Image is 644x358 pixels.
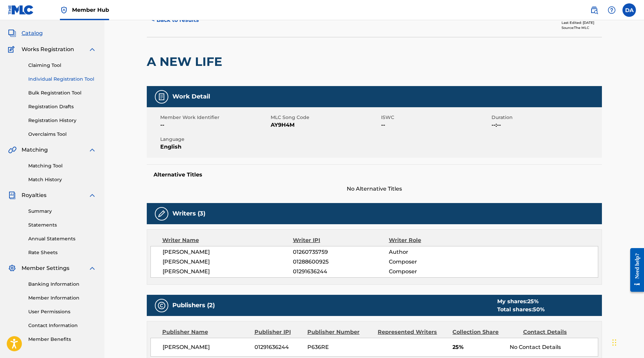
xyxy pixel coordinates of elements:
a: CatalogCatalog [8,29,43,37]
div: Collection Share [452,328,518,336]
a: Member Benefits [28,336,96,343]
a: Bulk Registration Tool [28,89,96,96]
span: 50 % [533,306,545,313]
span: P636RE [307,343,373,351]
span: Royalties [22,191,46,199]
img: Top Rightsholder [60,6,68,14]
span: Matching [22,146,48,154]
span: English [160,143,269,151]
span: Composer [389,268,476,276]
h5: Work Detail [172,93,210,101]
a: Match History [28,176,96,183]
h5: Publishers (2) [172,302,215,309]
span: Works Registration [22,45,74,53]
a: Claiming Tool [28,62,96,69]
span: 01260735759 [293,248,388,256]
span: [PERSON_NAME] [163,343,250,351]
span: [PERSON_NAME] [163,258,293,266]
img: help [608,6,616,14]
a: Member Information [28,294,96,302]
span: Member Work Identifier [160,114,269,121]
div: Last Edited: [DATE] [562,20,602,25]
div: Перетащить [612,332,616,353]
iframe: Resource Center [625,243,644,297]
span: AY9H4M [271,121,379,129]
span: ISWC [381,114,490,121]
div: Help [605,3,618,17]
img: Member Settings [8,264,16,272]
a: Overclaims Tool [28,131,96,138]
span: 25% [452,343,505,351]
a: Registration History [28,117,96,124]
span: No Alternative Titles [147,185,602,193]
span: 01291636244 [293,268,388,276]
a: Rate Sheets [28,249,96,256]
span: --:-- [492,121,600,129]
img: expand [88,45,96,53]
div: Represented Writers [378,328,447,336]
img: MLC Logo [8,5,34,15]
a: Statements [28,222,96,229]
span: -- [381,121,490,129]
img: Publishers [158,302,166,310]
div: User Menu [622,3,636,17]
span: MLC Song Code [271,114,379,121]
h5: Writers (3) [172,210,205,217]
a: Annual Statements [28,235,96,242]
span: [PERSON_NAME] [163,248,293,256]
span: Member Hub [72,6,109,14]
img: Matching [8,146,16,154]
span: Author [389,248,476,256]
div: Publisher IPI [255,328,302,336]
h5: Alternative Titles [154,171,595,178]
span: Member Settings [22,264,69,272]
button: < Back to results [147,12,204,29]
a: Summary [28,208,96,215]
a: Contact Information [28,322,96,329]
a: Individual Registration Tool [28,76,96,83]
img: expand [88,264,96,272]
a: Matching Tool [28,162,96,169]
img: Catalog [8,29,16,37]
div: Publisher Name [162,328,249,336]
div: Total shares: [497,306,545,314]
a: SummarySummary [8,13,49,21]
div: Writer IPI [293,236,389,244]
img: Royalties [8,191,16,199]
img: search [590,6,598,14]
div: No Contact Details [510,343,598,351]
span: [PERSON_NAME] [163,268,293,276]
span: Language [160,136,269,143]
div: Writer Name [162,236,293,244]
span: 01291636244 [255,343,302,351]
span: 01288600925 [293,258,388,266]
img: Writers [158,210,166,218]
img: expand [88,191,96,199]
div: Publisher Number [307,328,373,336]
a: Banking Information [28,281,96,288]
a: Registration Drafts [28,103,96,110]
a: User Permissions [28,308,96,315]
span: 25 % [528,298,539,305]
div: Contact Details [523,328,588,336]
div: Writer Role [389,236,476,244]
a: Public Search [587,3,601,17]
div: Виджет чата [610,326,644,358]
iframe: Chat Widget [610,326,644,358]
span: -- [160,121,269,129]
span: Catalog [22,29,43,37]
h2: A NEW LIFE [147,54,226,69]
img: Works Registration [8,45,17,53]
div: My shares: [497,297,545,306]
span: Duration [492,114,600,121]
img: Work Detail [158,93,166,101]
img: expand [88,146,96,154]
span: Composer [389,258,476,266]
div: Source: The MLC [562,25,602,30]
